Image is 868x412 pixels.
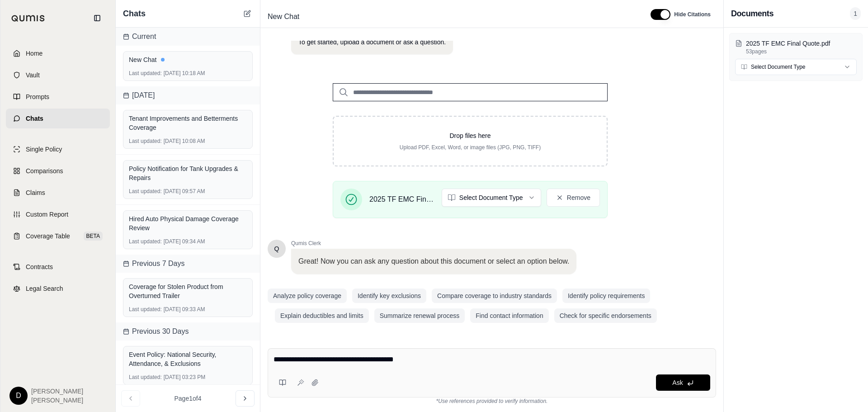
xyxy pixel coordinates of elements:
button: Explain deductibles and limits [275,308,369,323]
a: Legal Search [6,279,110,298]
div: Previous 30 Days [116,322,260,341]
span: Last updated: [129,306,162,313]
span: New Chat [264,9,303,24]
span: Chats [26,114,43,123]
a: Coverage TableBETA [6,226,110,246]
span: Last updated: [129,70,162,77]
span: Claims [26,188,45,197]
a: Custom Report [6,204,110,224]
button: Remove [547,189,600,207]
button: Collapse sidebar [90,11,104,25]
button: Summarize renewal process [374,308,465,323]
span: BETA [84,232,103,241]
p: Great! Now you can ask any question about this document or select an option below. [298,256,569,267]
div: Coverage for Stolen Product from Overturned Trailer [129,282,247,300]
button: Compare coverage to industry standards [432,289,557,303]
span: Hide Citations [674,11,711,18]
span: Legal Search [26,284,63,293]
a: Contracts [6,257,110,277]
button: Ask [656,374,710,391]
span: Last updated: [129,238,162,245]
div: [DATE] 09:57 AM [129,188,247,195]
button: New Chat [242,8,253,19]
span: [PERSON_NAME] [31,387,83,396]
div: [DATE] 03:23 PM [129,374,247,381]
span: Hello [274,244,279,253]
p: 2025 TF EMC Final Quote.pdf [746,39,857,48]
span: Home [26,49,42,58]
span: Page 1 of 4 [175,394,202,403]
div: Policy Notification for Tank Upgrades & Repairs [129,164,247,182]
h3: Documents [731,7,774,20]
span: Prompts [26,92,49,101]
button: Find contact information [470,308,548,323]
span: Comparisons [26,166,63,175]
a: Vault [6,65,110,85]
div: Current [116,28,260,46]
span: Ask [672,379,683,386]
span: [PERSON_NAME] [31,396,83,405]
span: Vault [26,71,40,80]
span: Single Policy [26,145,62,154]
div: New Chat [129,55,247,64]
a: Prompts [6,87,110,107]
button: Check for specific endorsements [554,308,657,323]
div: Event Policy: National Security, Attendance, & Exclusions [129,350,247,368]
span: Custom Report [26,210,68,219]
a: Single Policy [6,139,110,159]
a: Claims [6,183,110,203]
p: 53 pages [746,48,857,55]
p: To get started, upload a document or ask a question. [298,38,446,47]
div: Edit Title [264,9,640,24]
button: Identify policy requirements [562,289,650,303]
span: Last updated: [129,188,162,195]
div: D [9,387,28,405]
div: Previous 7 Days [116,255,260,273]
a: Comparisons [6,161,110,181]
div: [DATE] 10:08 AM [129,137,247,145]
a: Home [6,43,110,63]
span: Last updated: [129,137,162,145]
div: [DATE] 09:34 AM [129,238,247,245]
span: Qumis Clerk [291,240,576,247]
span: 1 [850,7,861,20]
p: Upload PDF, Excel, Word, or image files (JPG, PNG, TIFF) [348,144,592,151]
p: Drop files here [348,131,592,140]
div: Hired Auto Physical Damage Coverage Review [129,214,247,232]
div: [DATE] 10:18 AM [129,70,247,77]
span: Last updated: [129,374,162,381]
div: *Use references provided to verify information. [268,398,716,405]
div: Tenant Improvements and Betterments Coverage [129,114,247,132]
span: Chats [123,7,146,20]
img: Qumis Logo [11,15,45,22]
div: [DATE] [116,86,260,104]
button: Analyze policy coverage [268,289,347,303]
button: 2025 TF EMC Final Quote.pdf53pages [735,39,857,55]
a: Chats [6,109,110,128]
button: Identify key exclusions [352,289,426,303]
span: Contracts [26,262,53,271]
span: Coverage Table [26,232,70,241]
div: [DATE] 09:33 AM [129,306,247,313]
span: 2025 TF EMC Final Quote.pdf [369,194,434,205]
